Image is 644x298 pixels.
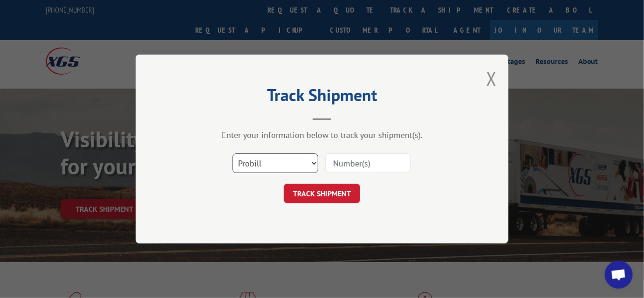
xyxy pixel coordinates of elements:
[182,130,462,140] div: Enter your information below to track your shipment(s).
[605,261,633,289] div: Open chat
[486,66,497,91] button: Close modal
[182,89,462,106] h2: Track Shipment
[284,184,360,203] button: TRACK SHIPMENT
[325,153,411,173] input: Number(s)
